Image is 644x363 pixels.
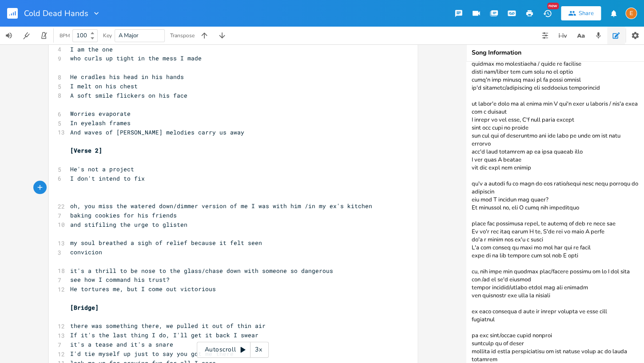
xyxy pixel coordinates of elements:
div: Erin Nicolle [625,8,637,19]
span: In eyelash frames [70,119,131,127]
span: oh, you miss the watered down/dimmer version of me I was with him /in my ex's kitchen [70,202,372,210]
span: convicion [70,248,102,256]
span: And waves of [PERSON_NAME] melodies carry us away [70,128,244,136]
span: and stifiling the urge to glisten [70,221,187,229]
span: A Major [119,32,139,39]
span: Worries evaporate [70,110,131,118]
div: Key [103,33,112,38]
button: Share [561,6,601,20]
span: He's not a project [70,165,134,173]
span: who curls up tight in the mess I made [70,54,202,62]
span: [Bridge] [70,304,99,312]
span: He tortures me, but I come out victorious [70,285,216,293]
div: New [547,3,559,9]
span: He cradles his head in his hands [70,73,184,81]
div: 3x [250,342,266,358]
span: A soft smile flickers on his face [70,91,187,99]
span: If it's the last thing I do, I'll get it back I swear [70,331,258,339]
div: Song Information [472,50,639,56]
span: I am the one [70,45,113,53]
div: Autoscroll [197,342,269,358]
span: my soul breathed a sigh of relief because it felt seen [70,239,262,247]
span: I don't intend to fix [70,174,145,182]
span: I'd tie myself up just to say you got me there [70,350,234,358]
div: BPM [60,33,70,38]
button: New [538,5,556,21]
span: [Verse 2] [70,146,102,154]
span: there was something there, we pulled it out of thin air [70,322,266,330]
span: I melt on his chest [70,82,138,90]
span: it's a tease and it's a snare [70,340,173,348]
button: E [625,3,637,24]
span: see how I command his trust? [70,276,170,284]
div: Transpose [170,33,195,38]
textarea: lore ip dolorsita cons [Adipi 0] el seddoei tem inci u labo etdo magna al enim ad minimveni quis ... [466,62,644,363]
span: baking cookies for his friends [70,211,177,219]
div: Share [579,9,594,17]
span: Cold Dead Hands [24,9,88,17]
span: it's a thrill to be nose to the glass/chase down with someone so dangerous [70,267,333,275]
